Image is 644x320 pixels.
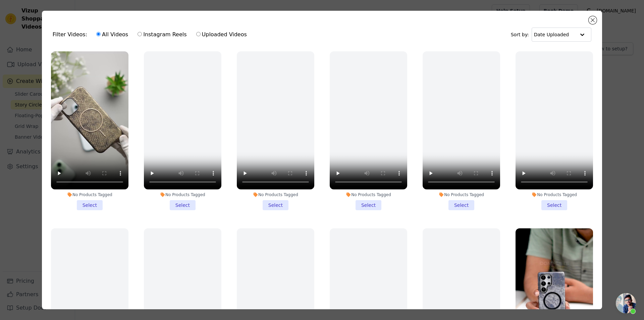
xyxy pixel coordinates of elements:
[511,28,592,42] div: Sort by:
[423,192,500,197] div: No Products Tagged
[516,192,593,197] div: No Products Tagged
[237,192,314,197] div: No Products Tagged
[51,192,128,197] div: No Products Tagged
[196,30,247,39] label: Uploaded Videos
[53,27,251,42] div: Filter Videos:
[144,192,221,197] div: No Products Tagged
[96,30,128,39] label: All Videos
[616,293,636,313] div: Open chat
[137,30,187,39] label: Instagram Reels
[330,192,407,197] div: No Products Tagged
